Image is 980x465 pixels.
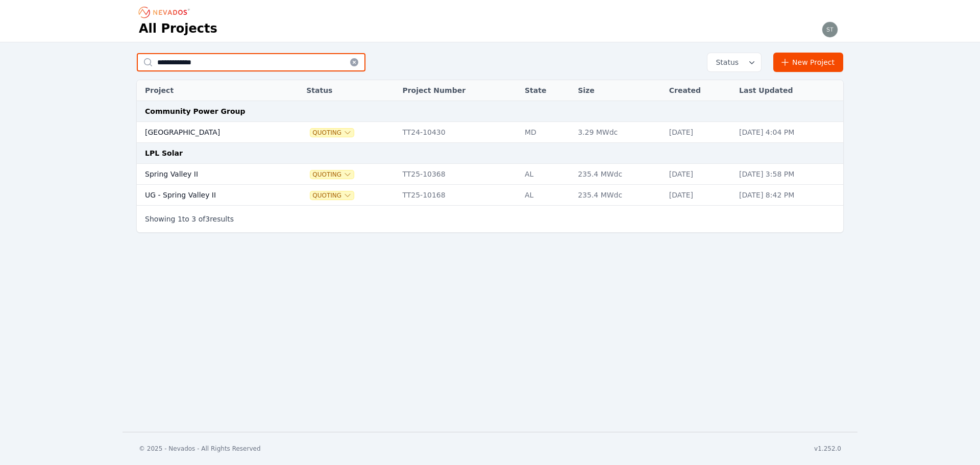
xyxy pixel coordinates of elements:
span: 3 [191,215,196,223]
h1: All Projects [139,20,217,37]
th: Project [137,80,284,101]
td: UG - Spring Valley II [137,185,284,206]
tr: Spring Valley IIQuotingTT25-10368AL235.4 MWdc[DATE][DATE] 3:58 PM [137,164,843,185]
td: [DATE] 3:58 PM [734,164,843,185]
span: 1 [178,215,182,223]
td: AL [520,185,573,206]
span: 3 [205,215,210,223]
button: Quoting [310,191,354,200]
div: © 2025 - Nevados - All Rights Reserved [139,445,261,453]
th: Project Number [397,80,520,101]
th: Last Updated [734,80,843,101]
button: Status [707,53,761,71]
td: Community Power Group [137,101,843,122]
th: Size [573,80,664,101]
td: [DATE] [664,164,734,185]
td: MD [520,122,573,143]
img: steve.mustaro@nevados.solar [822,21,838,38]
td: LPL Solar [137,143,843,164]
th: Created [664,80,734,101]
td: 235.4 MWdc [573,185,664,206]
nav: Breadcrumb [139,4,193,20]
td: AL [520,164,573,185]
td: [DATE] [664,122,734,143]
td: 3.29 MWdc [573,122,664,143]
tr: UG - Spring Valley IIQuotingTT25-10168AL235.4 MWdc[DATE][DATE] 8:42 PM [137,185,843,206]
td: TT24-10430 [397,122,520,143]
td: [DATE] 4:04 PM [734,122,843,143]
td: 235.4 MWdc [573,164,664,185]
button: Quoting [310,170,354,179]
td: [DATE] [664,185,734,206]
button: Quoting [310,129,354,137]
th: Status [301,80,397,101]
tr: [GEOGRAPHIC_DATA]QuotingTT24-10430MD3.29 MWdc[DATE][DATE] 4:04 PM [137,122,843,143]
td: [GEOGRAPHIC_DATA] [137,122,284,143]
div: v1.252.0 [814,445,841,453]
td: Spring Valley II [137,164,284,185]
span: Status [712,57,739,67]
td: [DATE] 8:42 PM [734,185,843,206]
a: New Project [773,53,843,72]
td: TT25-10368 [397,164,520,185]
th: State [520,80,573,101]
td: TT25-10168 [397,185,520,206]
p: Showing to of results [145,214,234,224]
